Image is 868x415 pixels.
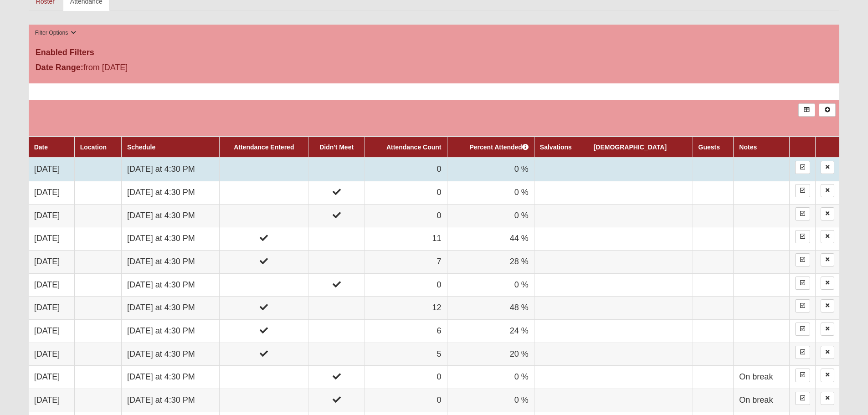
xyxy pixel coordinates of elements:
td: [DATE] [29,297,75,320]
td: [DATE] [29,366,75,389]
td: [DATE] [29,320,75,343]
a: Delete [821,161,834,174]
td: 7 [365,250,447,273]
a: Delete [821,253,834,266]
td: 6 [365,320,447,343]
a: Delete [821,323,834,336]
a: Alt+N [819,103,836,117]
td: 20 % [447,343,534,366]
td: [DATE] at 4:30 PM [122,250,220,273]
td: 12 [365,297,447,320]
td: [DATE] at 4:30 PM [122,343,220,366]
a: Delete [821,299,834,313]
td: 24 % [447,320,534,343]
th: Guests [693,137,734,158]
a: Delete [821,230,834,243]
a: Enter Attendance [795,299,810,313]
a: Enter Attendance [795,230,810,243]
td: [DATE] [29,273,75,297]
a: Delete [821,207,834,220]
td: 0 % [447,158,534,181]
td: On break [734,389,790,412]
td: 0 [365,158,447,181]
td: 0 % [447,181,534,204]
td: [DATE] [29,389,75,412]
td: [DATE] at 4:30 PM [122,204,220,227]
a: Enter Attendance [795,346,810,359]
a: Percent Attended [469,143,528,151]
a: Delete [821,277,834,290]
a: Enter Attendance [795,207,810,220]
a: Enter Attendance [795,161,810,174]
td: 0 % [447,389,534,412]
a: Enter Attendance [795,392,810,405]
a: Export to Excel [798,103,815,117]
a: Attendance Entered [234,143,294,151]
a: Enter Attendance [795,184,810,197]
td: [DATE] [29,158,75,181]
a: Delete [821,184,834,197]
td: 0 [365,273,447,297]
td: 5 [365,343,447,366]
label: Date Range: [36,61,83,74]
td: [DATE] [29,250,75,273]
h4: Enabled Filters [36,48,833,58]
a: Notes [739,143,757,151]
td: [DATE] at 4:30 PM [122,297,220,320]
td: 0 [365,181,447,204]
td: [DATE] at 4:30 PM [122,273,220,297]
a: Delete [821,392,834,405]
td: [DATE] [29,227,75,251]
a: Location [80,143,107,151]
th: [DEMOGRAPHIC_DATA] [588,137,693,158]
button: Filter Options [32,28,79,38]
a: Attendance Count [386,143,442,151]
a: Enter Attendance [795,323,810,336]
div: from [DATE] [29,61,299,76]
td: [DATE] at 4:30 PM [122,181,220,204]
td: 0 [365,366,447,389]
a: Schedule [127,143,155,151]
td: [DATE] at 4:30 PM [122,389,220,412]
td: [DATE] [29,343,75,366]
td: [DATE] at 4:30 PM [122,158,220,181]
a: Didn't Meet [319,143,354,151]
a: Delete [821,369,834,382]
td: [DATE] at 4:30 PM [122,227,220,251]
td: [DATE] [29,181,75,204]
td: 28 % [447,250,534,273]
td: 0 % [447,273,534,297]
th: Salvations [534,137,588,158]
td: 48 % [447,297,534,320]
a: Enter Attendance [795,253,810,266]
td: [DATE] [29,204,75,227]
a: Delete [821,346,834,359]
a: Enter Attendance [795,277,810,290]
a: Date [34,143,48,151]
td: On break [734,366,790,389]
td: [DATE] at 4:30 PM [122,320,220,343]
td: 0 % [447,204,534,227]
a: Enter Attendance [795,369,810,382]
td: [DATE] at 4:30 PM [122,366,220,389]
td: 0 [365,389,447,412]
td: 0 % [447,366,534,389]
td: 11 [365,227,447,251]
td: 44 % [447,227,534,251]
td: 0 [365,204,447,227]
